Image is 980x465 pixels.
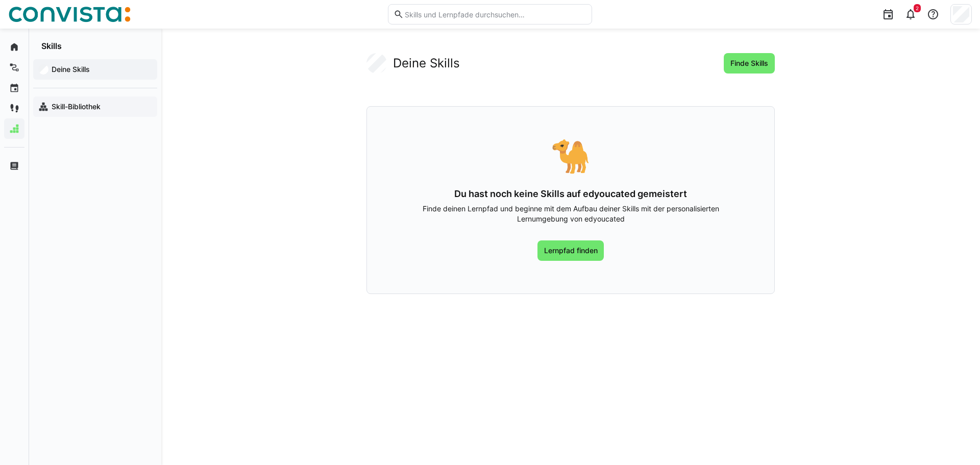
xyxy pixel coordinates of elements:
input: Skills und Lernpfade durchsuchen… [404,10,586,19]
span: 2 [916,5,919,11]
span: Finde Skills [729,58,770,68]
button: Finde Skills [724,53,775,74]
a: Lernpfad finden [537,240,604,261]
div: 🐪 [400,139,742,172]
h3: Du hast noch keine Skills auf edyoucated gemeistert [400,188,742,200]
p: Finde deinen Lernpfad und beginne mit dem Aufbau deiner Skills mit der personalisierten Lernumgeb... [400,204,742,224]
h2: Deine Skills [393,56,460,71]
span: Lernpfad finden [543,246,599,256]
